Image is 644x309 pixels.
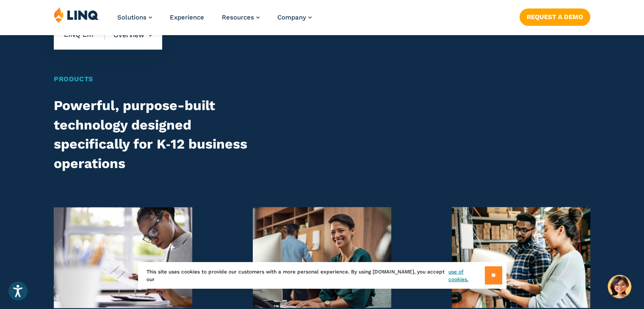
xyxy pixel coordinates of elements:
[520,8,590,25] a: Request a Demo
[277,14,306,21] span: Company
[222,14,254,21] span: Resources
[117,14,152,21] a: Solutions
[608,275,631,298] button: Hello, have a question? Let’s chat.
[452,207,591,308] img: Purchasing Thumbnail
[54,96,268,173] h2: Powerful, purpose-built technology designed specifically for K‑12 business operations
[277,14,312,21] a: Company
[448,268,484,283] a: use of cookies.
[520,7,590,25] nav: Button Navigation
[54,207,193,308] img: Finance and Accounting Thumbnail
[117,7,312,35] nav: Primary Navigation
[170,14,204,21] a: Experience
[54,74,590,84] h2: Products
[253,207,392,308] img: Hr and Payroll Thumbnail
[138,262,506,289] div: This site uses cookies to provide our customers with a more personal experience. By using [DOMAIN...
[64,30,105,40] span: LINQ ERP
[54,7,99,23] img: LINQ | K‑12 Software
[222,14,260,21] a: Resources
[105,20,152,50] li: Overview
[117,14,146,21] span: Solutions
